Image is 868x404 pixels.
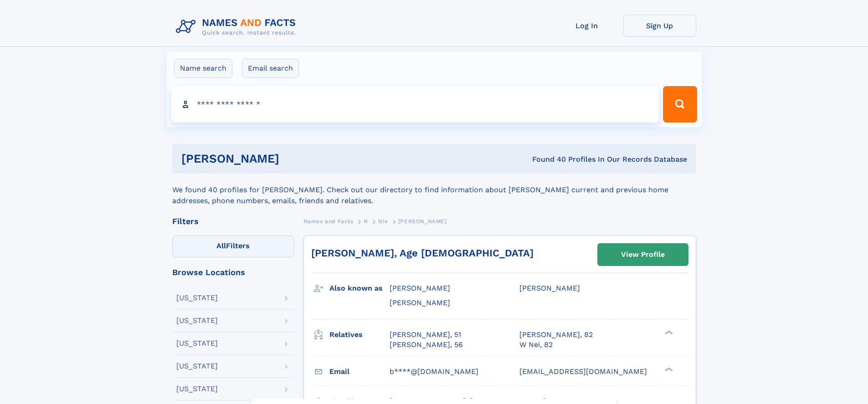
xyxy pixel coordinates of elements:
[519,367,647,376] span: [EMAIL_ADDRESS][DOMAIN_NAME]
[390,284,450,292] span: [PERSON_NAME]
[172,174,696,206] div: We found 40 profiles for [PERSON_NAME]. Check out our directory to find information about [PERSON...
[519,340,553,350] a: W Nei, 82
[216,241,226,250] span: All
[378,218,388,225] span: Nie
[329,364,390,379] h3: Email
[176,385,218,393] div: [US_STATE]
[329,281,390,296] h3: Also known as
[398,218,447,225] span: [PERSON_NAME]
[519,284,580,292] span: [PERSON_NAME]
[598,244,688,266] a: View Profile
[172,217,294,225] div: Filters
[390,330,461,340] a: [PERSON_NAME], 51
[550,15,623,37] a: Log In
[176,363,218,370] div: [US_STATE]
[621,244,665,265] div: View Profile
[663,366,673,372] div: ❯
[176,340,218,347] div: [US_STATE]
[364,215,368,227] a: N
[390,298,450,307] span: [PERSON_NAME]
[378,215,388,227] a: Nie
[623,15,696,37] a: Sign Up
[303,215,354,227] a: Names and Facts
[171,86,659,123] input: search input
[519,330,593,340] a: [PERSON_NAME], 82
[176,294,218,302] div: [US_STATE]
[390,340,463,350] a: [PERSON_NAME], 56
[176,317,218,324] div: [US_STATE]
[181,153,406,164] h1: [PERSON_NAME]
[172,15,303,39] img: Logo Names and Facts
[174,59,232,78] label: Name search
[663,86,697,123] button: Search Button
[172,235,294,257] label: Filters
[329,327,390,343] h3: Relatives
[663,329,673,335] div: ❯
[311,247,534,259] a: [PERSON_NAME], Age [DEMOGRAPHIC_DATA]
[364,218,368,225] span: N
[242,59,299,78] label: Email search
[406,154,687,164] div: Found 40 Profiles In Our Records Database
[172,268,294,276] div: Browse Locations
